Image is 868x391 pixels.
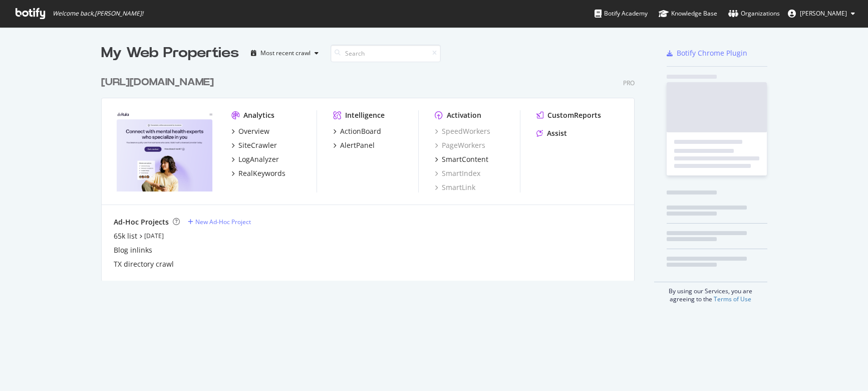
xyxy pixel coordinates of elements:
button: [PERSON_NAME] [780,6,863,22]
div: Botify Academy [595,9,648,19]
div: My Web Properties [101,43,239,63]
img: https://www.rula.com/ [114,110,215,191]
input: Search [331,45,441,62]
div: Pro [623,79,635,87]
a: Overview [231,126,269,136]
div: New Ad-Hoc Project [195,218,251,226]
div: Botify Chrome Plugin [677,48,747,58]
a: [URL][DOMAIN_NAME] [101,75,218,90]
div: By using our Services, you are agreeing to the [654,282,767,303]
div: Most recent crawl [260,50,311,56]
div: grid [101,63,643,281]
div: Organizations [728,9,780,19]
div: LogAnalyzer [238,154,279,164]
a: PageWorkers [435,140,485,150]
div: [URL][DOMAIN_NAME] [101,75,214,90]
a: SmartLink [435,182,475,192]
a: SmartContent [435,154,488,164]
div: ActionBoard [340,126,381,136]
div: Overview [238,126,269,136]
a: TX directory crawl [114,259,174,269]
a: SmartIndex [435,168,480,178]
div: Ad-Hoc Projects [114,217,169,227]
a: RealKeywords [231,168,285,178]
div: RealKeywords [238,168,285,178]
a: Assist [536,128,567,138]
span: Welcome back, [PERSON_NAME] ! [53,10,143,18]
div: SiteCrawler [238,140,277,150]
a: AlertPanel [333,140,375,150]
div: Knowledge Base [659,9,717,19]
button: Most recent crawl [247,45,323,61]
a: [DATE] [144,232,164,240]
div: Intelligence [345,110,385,120]
a: SiteCrawler [231,140,277,150]
div: Assist [547,128,567,138]
div: Activation [447,110,481,120]
div: AlertPanel [340,140,375,150]
a: 65k list [114,231,137,241]
a: CustomReports [536,110,601,120]
div: Analytics [243,110,274,120]
a: LogAnalyzer [231,154,279,164]
a: SpeedWorkers [435,126,490,136]
a: Blog inlinks [114,245,152,255]
a: Terms of Use [714,295,751,303]
div: SmartContent [442,154,488,164]
a: Botify Chrome Plugin [667,48,747,58]
a: ActionBoard [333,126,381,136]
a: New Ad-Hoc Project [188,218,251,226]
div: CustomReports [547,110,601,120]
span: Nick Schurk [800,9,847,18]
